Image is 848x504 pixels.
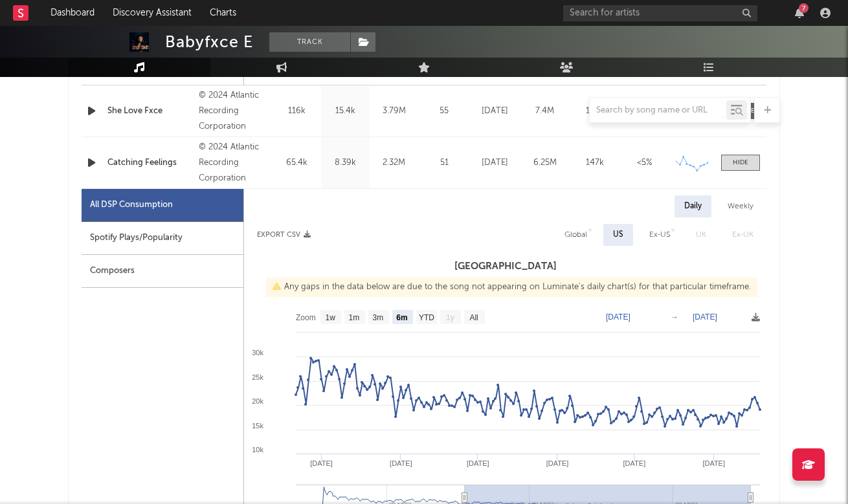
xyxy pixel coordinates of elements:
[373,157,415,170] div: 2.32M
[349,313,360,322] text: 1m
[702,459,725,467] text: [DATE]
[252,422,263,430] text: 15k
[419,313,434,322] text: YTD
[675,195,711,217] div: Daily
[373,313,384,322] text: 3m
[469,313,478,322] text: All
[563,5,757,21] input: Search for artists
[606,312,630,322] text: [DATE]
[199,140,269,186] div: © 2024 Atlantic Recording Corporation
[82,255,243,288] div: Composers
[613,227,623,243] div: US
[82,189,243,222] div: All DSP Consumption
[90,197,173,213] div: All DSP Consumption
[252,446,263,454] text: 10k
[244,259,766,274] h3: [GEOGRAPHIC_DATA]
[199,88,269,135] div: © 2024 Atlantic Recording Corporation
[269,32,350,52] button: Track
[257,231,311,239] button: Export CSV
[623,157,666,170] div: <5%
[326,313,336,322] text: 1w
[82,222,243,255] div: Spotify Plays/Popularity
[324,157,366,170] div: 8.39k
[573,157,616,170] div: 147k
[590,105,726,116] input: Search by song name or URL
[276,157,318,170] div: 65.4k
[799,3,809,13] div: 7
[446,313,454,322] text: 1y
[421,157,467,170] div: 51
[623,459,646,467] text: [DATE]
[107,157,192,170] a: Catching Feelings
[523,157,566,170] div: 6.25M
[266,278,757,297] div: Any gaps in the data below are due to the song not appearing on Luminate's daily chart(s) for tha...
[693,312,717,322] text: [DATE]
[296,313,316,322] text: Zoom
[252,397,263,405] text: 20k
[252,349,263,356] text: 30k
[396,313,407,322] text: 6m
[671,312,678,322] text: →
[310,459,333,467] text: [DATE]
[165,32,253,52] div: Babyfxce E
[718,195,763,217] div: Weekly
[467,459,489,467] text: [DATE]
[649,227,670,243] div: Ex-US
[473,157,517,170] div: [DATE]
[795,8,804,18] button: 7
[564,227,587,243] div: Global
[252,373,263,381] text: 25k
[390,459,412,467] text: [DATE]
[546,459,569,467] text: [DATE]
